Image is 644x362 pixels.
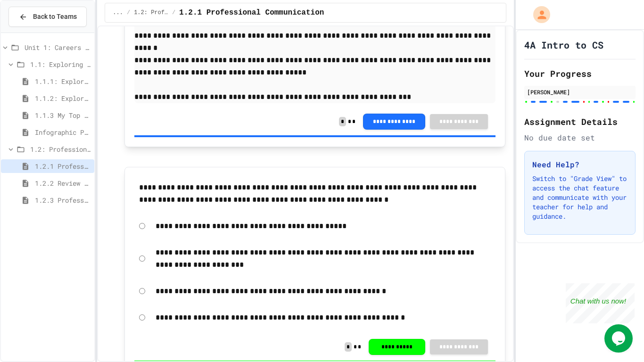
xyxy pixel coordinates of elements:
h2: Assignment Details [524,115,636,128]
p: Switch to "Grade View" to access the chat feature and communicate with your teacher for help and ... [532,174,627,221]
iframe: chat widget [566,283,635,323]
span: 1.2.1 Professional Communication [179,7,324,18]
iframe: chat widget [604,324,635,353]
div: [PERSON_NAME] [527,88,633,96]
h1: 4A Intro to CS [524,38,603,51]
span: 1.2: Professional Communication [30,144,91,154]
span: / [172,9,175,16]
span: 1.1.1: Exploring CS Careers [35,76,91,86]
h3: Need Help? [532,159,627,170]
span: 1.2.2 Review - Professional Communication [35,178,91,188]
span: Infographic Project: Your favorite CS [35,127,91,137]
span: Back to Teams [33,12,77,22]
span: 1.1.2: Exploring CS Careers - Review [35,93,91,103]
span: Unit 1: Careers & Professionalism [25,42,91,52]
span: 1.2.3 Professional Communication Challenge [35,195,91,205]
h2: Your Progress [524,67,636,80]
div: My Account [523,4,553,25]
div: No due date set [524,132,636,143]
span: / [127,9,130,16]
span: 1.2: Professional Communication [134,9,168,16]
span: 1.1: Exploring CS Careers [30,59,91,69]
span: 1.1.3 My Top 3 CS Careers! [35,110,91,120]
span: ... [113,9,123,16]
span: 1.2.1 Professional Communication [35,161,91,171]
